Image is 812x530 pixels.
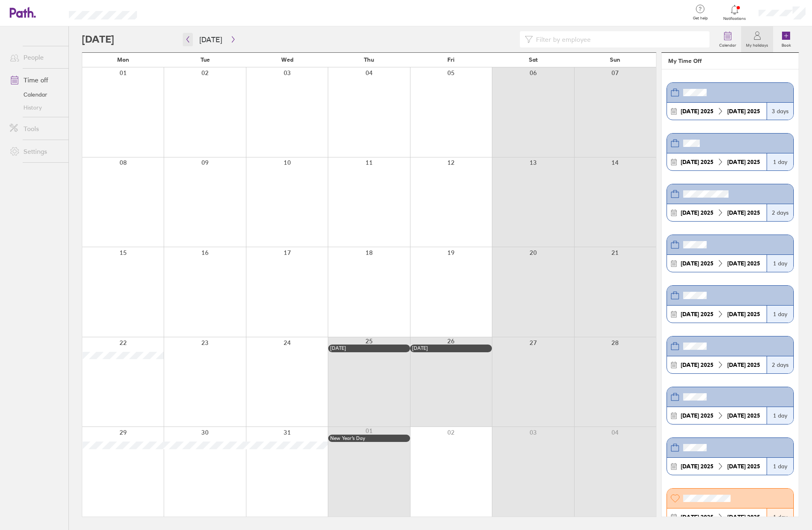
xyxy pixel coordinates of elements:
strong: [DATE] [681,412,699,419]
a: [DATE] 2025[DATE] 20251 day [667,235,794,272]
div: 2025 [724,514,763,520]
strong: [DATE] [681,361,699,368]
a: Settings [3,143,68,159]
a: [DATE] 2025[DATE] 20252 days [667,336,794,374]
div: 2025 [724,209,763,216]
div: 2025 [724,463,763,470]
div: 2025 [724,159,763,165]
strong: [DATE] [727,412,746,419]
strong: [DATE] [727,361,746,368]
a: Calendar [714,26,741,52]
div: 1 day [767,458,793,475]
strong: [DATE] [727,260,746,267]
strong: [DATE] [681,158,699,166]
strong: [DATE] [727,310,746,318]
a: Notifications [722,4,748,21]
span: Fri [447,56,455,63]
strong: [DATE] [681,260,699,267]
div: 2025 [677,159,717,165]
strong: [DATE] [727,209,746,216]
span: Get help [687,16,714,21]
div: 2025 [677,463,717,470]
div: 1 day [767,508,793,526]
button: [DATE] [193,33,229,46]
div: 2025 [677,412,717,419]
header: My Time Off [662,53,799,69]
div: 2025 [677,260,717,267]
span: Notifications [722,16,748,21]
span: Mon [117,56,129,63]
div: 2025 [677,209,717,216]
div: 1 day [767,255,793,272]
a: Book [773,26,799,52]
a: [DATE] 2025[DATE] 20253 days [667,82,794,120]
strong: [DATE] [681,463,699,470]
input: Filter by employee [533,32,705,47]
div: 2025 [677,108,717,114]
span: Tue [201,56,210,63]
div: 2025 [677,514,717,520]
div: 1 day [767,306,793,323]
div: [DATE] [412,345,490,351]
a: [DATE] 2025[DATE] 20251 day [667,133,794,171]
a: Time off [3,72,68,88]
strong: [DATE] [681,310,699,318]
span: Sun [610,56,620,63]
div: 3 days [767,103,793,120]
div: New Year’s Day [330,435,408,441]
div: 2025 [724,311,763,317]
div: 2025 [724,260,763,267]
div: 1 day [767,407,793,424]
span: Sat [529,56,538,63]
label: Calendar [714,41,741,48]
a: Tools [3,121,68,137]
div: 2025 [677,311,717,317]
a: [DATE] 2025[DATE] 20251 day [667,437,794,475]
div: [DATE] [330,345,408,351]
div: 2025 [677,362,717,368]
a: [DATE] 2025[DATE] 20251 day [667,285,794,323]
strong: [DATE] [727,108,746,115]
span: Wed [281,56,293,63]
strong: [DATE] [727,158,746,166]
a: My holidays [741,26,773,52]
strong: [DATE] [681,108,699,115]
div: 2 days [767,356,793,373]
strong: [DATE] [681,513,699,521]
a: [DATE] 2025[DATE] 20251 day [667,387,794,424]
label: My holidays [741,41,773,48]
a: Calendar [3,88,68,101]
strong: [DATE] [727,463,746,470]
label: Book [777,41,796,48]
a: [DATE] 2025[DATE] 20252 days [667,184,794,222]
div: 1 day [767,153,793,170]
strong: [DATE] [727,513,746,521]
strong: [DATE] [681,209,699,216]
span: Thu [364,56,374,63]
a: People [3,49,68,65]
a: [DATE] 2025[DATE] 20251 day [667,488,794,526]
a: History [3,101,68,114]
div: 2 days [767,204,793,221]
div: 2025 [724,412,763,419]
div: 2025 [724,362,763,368]
div: 2025 [724,108,763,114]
